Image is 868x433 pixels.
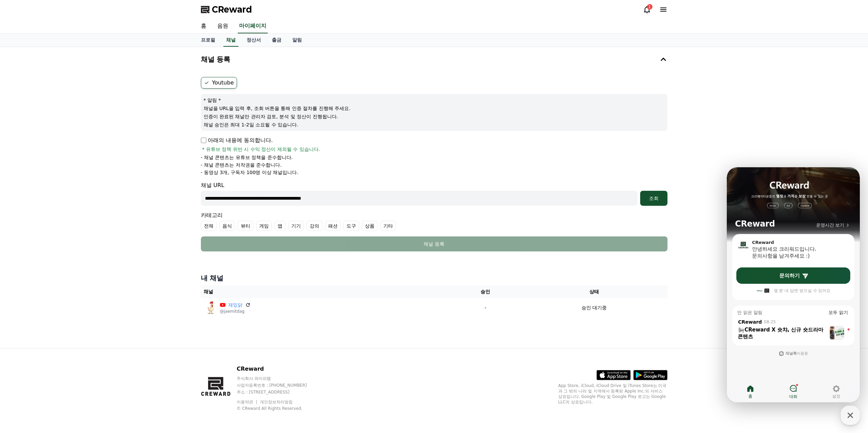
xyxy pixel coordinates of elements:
[215,241,654,247] div: 채널 등록
[204,301,217,314] img: 재밌닭
[201,221,217,231] label: 전체
[288,221,304,231] label: 기기
[201,285,450,298] th: 채널
[380,221,396,231] label: 기타
[198,50,670,69] button: 채널 등록
[275,221,285,231] label: 앱
[212,4,252,15] span: CReward
[307,221,322,231] label: 강의
[201,4,252,15] a: CReward
[582,304,607,311] p: 승인 대기중
[260,400,293,404] a: 개인정보처리방침
[237,376,320,381] p: 주식회사 와이피랩
[201,236,667,251] button: 채널 등록
[201,181,667,206] div: 채널 URL
[640,191,667,206] button: 조회
[558,383,667,405] p: App Store, iCloud, iCloud Drive 및 iTunes Store는 미국과 그 밖의 나라 및 지역에서 등록된 Apple Inc.의 서비스 상표입니다. Goo...
[237,389,320,395] p: 주소 : [STREET_ADDRESS]
[237,365,320,373] p: CReward
[201,273,667,283] h4: 내 채널
[643,5,651,14] a: 1
[201,169,298,176] p: - 동영상 3개, 구독자 100명 이상 채널입니다.
[201,77,237,89] label: Youtube
[201,136,273,144] p: 아래의 내용에 동의합니다.
[223,34,238,47] a: 채널
[343,221,359,231] label: 도구
[204,113,665,120] p: 인증이 완료된 채널만 관리자 검토, 분석 및 정산이 진행됩니다.
[212,19,234,33] a: 음원
[195,34,221,47] a: 프로필
[450,285,521,298] th: 승인
[325,221,341,231] label: 패션
[201,56,231,63] h4: 채널 등록
[237,406,320,411] p: © CReward All Rights Reserved.
[202,146,320,153] span: * 유튜브 정책 위반 시 수익 정산이 제외될 수 있습니다.
[195,19,212,33] a: 홈
[521,285,667,298] th: 상태
[201,161,282,168] p: - 채널 콘텐츠는 저작권을 준수합니다.
[256,221,272,231] label: 게임
[204,105,665,112] p: 채널을 URL을 입력 후, 조회 버튼을 통해 인증 절차를 진행해 주세요.
[287,34,307,47] a: 알림
[241,34,266,47] a: 정산서
[201,211,667,231] div: 카테고리
[647,4,652,10] div: 1
[219,221,235,231] label: 음식
[362,221,378,231] label: 상품
[204,121,665,128] p: 채널 승인은 최대 1-2일 소요될 수 있습니다.
[220,309,251,314] p: @jaemitdag
[453,304,518,311] p: -
[643,195,665,202] div: 조회
[237,383,320,388] p: 사업자등록번호 : [PHONE_NUMBER]
[238,19,268,33] a: 마이페이지
[727,167,860,402] iframe: Channel chat
[237,400,258,404] a: 이용약관
[266,34,287,47] a: 출금
[201,154,293,161] p: - 채널 콘텐츠는 유튜브 정책을 준수합니다.
[238,221,253,231] label: 뷰티
[228,301,242,309] a: 재밌닭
